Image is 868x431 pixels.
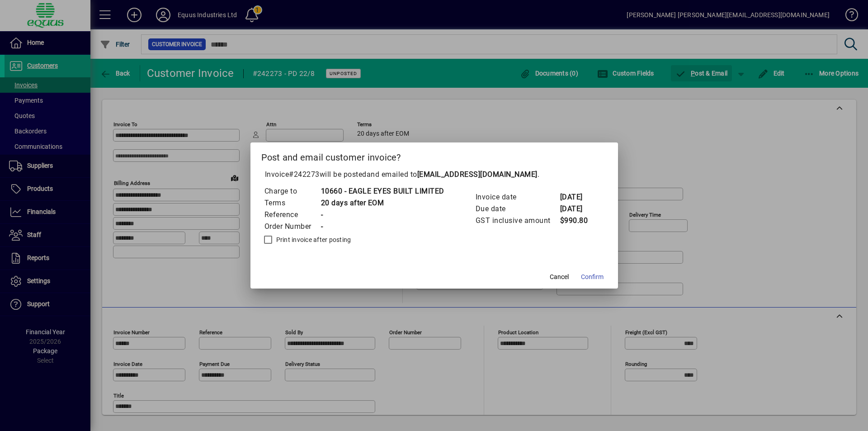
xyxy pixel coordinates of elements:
td: - [321,221,444,232]
td: Order Number [264,221,321,232]
td: 10660 - EAGLE EYES BUILT LIMITED [321,185,444,197]
span: #242273 [289,170,320,179]
td: Charge to [264,185,321,197]
td: Invoice date [475,191,560,203]
span: and emailed to [367,170,538,179]
td: - [321,209,444,221]
td: Due date [475,203,560,215]
span: Confirm [581,272,604,282]
td: $990.80 [560,215,596,227]
td: GST inclusive amount [475,215,560,227]
h2: Post and email customer invoice? [250,142,618,169]
button: Cancel [545,269,574,285]
p: Invoice will be posted . [261,169,607,180]
b: [EMAIL_ADDRESS][DOMAIN_NAME] [417,170,538,179]
button: Confirm [577,269,607,285]
td: Terms [264,197,321,209]
td: [DATE] [560,191,596,203]
td: [DATE] [560,203,596,215]
label: Print invoice after posting [274,235,351,244]
td: 20 days after EOM [321,197,444,209]
td: Reference [264,209,321,221]
span: Cancel [550,272,569,282]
